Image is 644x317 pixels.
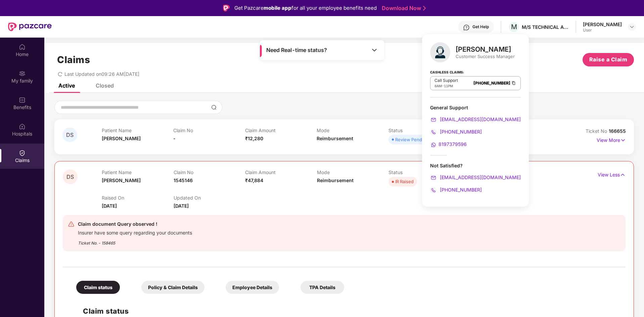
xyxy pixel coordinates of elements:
[444,84,453,88] span: 11PM
[102,169,173,175] p: Patient Name
[434,84,442,88] span: 8AM
[629,24,635,30] img: svg+xml;base64,PHN2ZyBpZD0iRHJvcGRvd24tMzJ4MzIiIHhtbG5zPSJodHRwOi8vd3d3LnczLm9yZy8yMDAwL3N2ZyIgd2...
[245,127,317,133] p: Claim Amount
[78,228,192,236] div: Insurer have some query regarding your documents
[19,44,26,50] img: svg+xml;base64,PHN2ZyBpZD0iSG9tZSIgeG1sbnM9Imh0dHA6Ly93d3cudzMub3JnLzIwMDAvc3ZnIiB3aWR0aD0iMjAiIG...
[439,174,521,180] span: [EMAIL_ADDRESS][DOMAIN_NAME]
[371,47,378,53] img: Toggle Icon
[434,83,458,89] div: -
[58,71,62,77] span: redo
[57,54,90,65] h1: Claims
[430,104,521,148] div: General Support
[141,281,204,294] div: Policy & Claim Details
[102,127,174,133] p: Patient Name
[439,187,482,193] span: [PHONE_NUMBER]
[301,281,344,294] div: TPA Details
[102,195,173,201] p: Raised On
[211,105,217,110] img: svg+xml;base64,PHN2ZyBpZD0iU2VhcmNoLTMyeDMyIiB4bWxucz0iaHR0cDovL3d3dy53My5vcmcvMjAwMC9zdmciIHdpZH...
[511,80,516,86] img: Clipboard Icon
[66,174,74,180] span: DS
[511,23,517,31] span: M
[434,78,458,83] p: Call Support
[430,174,437,181] img: svg+xml;base64,PHN2ZyB4bWxucz0iaHR0cDovL3d3dy53My5vcmcvMjAwMC9zdmciIHdpZHRoPSIyMCIgaGVpZ2h0PSIyMC...
[226,281,279,294] div: Employee Details
[430,142,437,148] img: svg+xml;base64,PHN2ZyB4bWxucz0iaHR0cDovL3d3dy53My5vcmcvMjAwMC9zdmciIHdpZHRoPSIyMCIgaGVpZ2h0PSIyMC...
[78,220,192,228] div: Claim document Query observed !
[589,55,628,64] span: Raise a Claim
[430,104,521,111] div: General Support
[317,136,353,141] span: Reimbursement
[395,136,428,143] div: Review Pending
[456,45,515,53] div: [PERSON_NAME]
[598,169,626,178] p: View Less
[245,177,263,183] span: ₹47,884
[173,136,176,141] span: -
[223,5,230,11] img: Logo
[174,177,193,183] span: 1545146
[234,4,377,12] div: Get Pazcare for all your employee benefits need
[620,171,626,178] img: svg+xml;base64,PHN2ZyB4bWxucz0iaHR0cDovL3d3dy53My5vcmcvMjAwMC9zdmciIHdpZHRoPSIxNyIgaGVpZ2h0PSIxNy...
[76,281,120,294] div: Claim status
[583,53,634,66] button: Raise a Claim
[382,5,424,12] a: Download Now
[430,116,521,122] a: [EMAIL_ADDRESS][DOMAIN_NAME]
[430,187,437,194] img: svg+xml;base64,PHN2ZyB4bWxucz0iaHR0cDovL3d3dy53My5vcmcvMjAwMC9zdmciIHdpZHRoPSIyMCIgaGVpZ2h0PSIyMC...
[430,129,482,135] a: [PHONE_NUMBER]
[597,135,626,144] p: View More
[609,128,626,134] span: 166655
[64,71,139,77] span: Last Updated on 09:26 AM[DATE]
[456,53,515,59] div: Customer Success Manager
[102,203,117,209] span: [DATE]
[19,123,26,130] img: svg+xml;base64,PHN2ZyBpZD0iSG9zcGl0YWxzIiB4bWxucz0iaHR0cDovL3d3dy53My5vcmcvMjAwMC9zdmciIHdpZHRoPS...
[430,68,464,75] strong: Cashless Claims:
[620,137,626,144] img: svg+xml;base64,PHN2ZyB4bWxucz0iaHR0cDovL3d3dy53My5vcmcvMjAwMC9zdmciIHdpZHRoPSIxNyIgaGVpZ2h0PSIxNy...
[439,141,467,147] span: 8197379596
[19,97,26,103] img: svg+xml;base64,PHN2ZyBpZD0iQmVuZWZpdHMiIHhtbG5zPSJodHRwOi8vd3d3LnczLm9yZy8yMDAwL3N2ZyIgd2lkdGg9Ij...
[430,187,482,193] a: [PHONE_NUMBER]
[430,116,437,123] img: svg+xml;base64,PHN2ZyB4bWxucz0iaHR0cDovL3d3dy53My5vcmcvMjAwMC9zdmciIHdpZHRoPSIyMCIgaGVpZ2h0PSIyMC...
[586,128,609,134] span: Ticket No
[102,136,141,141] span: [PERSON_NAME]
[245,169,317,175] p: Claim Amount
[174,169,245,175] p: Claim No
[430,141,467,147] a: 8197379596
[245,136,263,141] span: ₹12,280
[102,177,141,183] span: [PERSON_NAME]
[173,127,245,133] p: Claim No
[317,177,354,183] span: Reimbursement
[58,82,75,89] div: Active
[583,28,622,33] div: User
[266,47,327,54] span: Need Real-time status?
[317,127,388,133] p: Mode
[19,70,26,77] img: svg+xml;base64,PHN2ZyB3aWR0aD0iMjAiIGhlaWdodD0iMjAiIHZpZXdCb3g9IjAgMCAyMCAyMCIgZmlsbD0ibm9uZSIgeG...
[388,127,460,133] p: Status
[264,5,291,11] strong: mobile app
[395,178,414,185] div: IR Raised
[66,132,74,138] span: DS
[430,162,521,169] div: Not Satisfied?
[388,169,460,175] p: Status
[583,21,622,28] div: [PERSON_NAME]
[174,203,189,209] span: [DATE]
[19,150,26,156] img: svg+xml;base64,PHN2ZyBpZD0iQ2xhaW0iIHhtbG5zPSJodHRwOi8vd3d3LnczLm9yZy8yMDAwL3N2ZyIgd2lkdGg9IjIwIi...
[78,236,192,246] div: Ticket No. - 158465
[8,22,52,31] img: New Pazcare Logo
[522,24,569,30] div: M/S TECHNICAL ASSOCIATES LTD
[473,81,510,86] a: [PHONE_NUMBER]
[463,24,470,31] img: svg+xml;base64,PHN2ZyBpZD0iSGVscC0zMngzMiIgeG1sbnM9Imh0dHA6Ly93d3cudzMub3JnLzIwMDAvc3ZnIiB3aWR0aD...
[430,174,521,180] a: [EMAIL_ADDRESS][DOMAIN_NAME]
[317,169,388,175] p: Mode
[174,195,245,201] p: Updated On
[472,24,489,30] div: Get Help
[68,221,75,227] img: svg+xml;base64,PHN2ZyB4bWxucz0iaHR0cDovL3d3dy53My5vcmcvMjAwMC9zdmciIHdpZHRoPSIyNCIgaGVpZ2h0PSIyNC...
[439,129,482,135] span: [PHONE_NUMBER]
[96,82,114,89] div: Closed
[430,42,450,62] img: svg+xml;base64,PHN2ZyB4bWxucz0iaHR0cDovL3d3dy53My5vcmcvMjAwMC9zdmciIHhtbG5zOnhsaW5rPSJodHRwOi8vd3...
[430,129,437,136] img: svg+xml;base64,PHN2ZyB4bWxucz0iaHR0cDovL3d3dy53My5vcmcvMjAwMC9zdmciIHdpZHRoPSIyMCIgaGVpZ2h0PSIyMC...
[423,5,426,12] img: Stroke
[439,116,521,122] span: [EMAIL_ADDRESS][DOMAIN_NAME]
[83,306,619,317] h2: Claim status
[430,162,521,194] div: Not Satisfied?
